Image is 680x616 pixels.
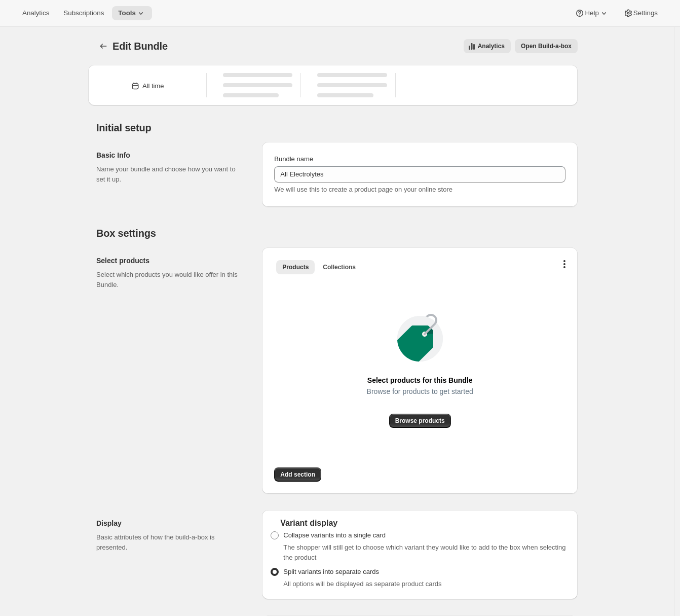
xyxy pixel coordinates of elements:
button: Analytics [16,6,55,20]
button: Tools [112,6,152,20]
div: Variant display [270,518,570,528]
span: Browse products [395,417,445,425]
span: Split variants into separate cards [283,568,379,575]
span: We will use this to create a product page on your online store [274,186,452,193]
span: Add section [280,470,315,479]
span: The shopper will still get to choose which variant they would like to add to the box when selecti... [283,543,565,561]
h2: Select products [96,256,246,266]
span: Edit Bundle [112,41,168,52]
span: Help [585,9,598,17]
button: Bundles [96,39,110,53]
span: Collapse variants into a single card [283,531,386,539]
button: Subscriptions [57,6,110,20]
h2: Display [96,518,246,528]
p: Select which products you would like offer in this Bundle. [96,270,246,290]
button: Browse products [389,414,451,428]
span: Products [282,263,309,271]
p: Basic attributes of how the build-a-box is presented. [96,532,246,553]
span: Browse for products to get started [367,384,473,398]
h2: Box settings [96,227,578,239]
h2: Initial setup [96,122,578,134]
span: Bundle name [274,155,313,163]
input: ie. Smoothie box [274,166,565,183]
button: View links to open the build-a-box on the online store [515,39,578,53]
span: Settings [633,9,658,17]
div: All time [142,81,164,91]
span: Select products for this Bundle [367,373,473,387]
span: Analytics [478,42,505,50]
span: Analytics [22,9,49,17]
span: Tools [118,9,136,17]
h2: Basic Info [96,150,246,160]
button: Add section [274,467,321,482]
span: Open Build-a-box [521,42,572,50]
button: View all analytics related to this specific bundles, within certain timeframes [464,39,511,53]
span: Collections [323,263,356,271]
span: Subscriptions [63,9,104,17]
span: All options will be displayed as separate product cards [283,580,441,588]
button: Help [569,6,615,20]
p: Name your bundle and choose how you want to set it up. [96,164,246,185]
button: Settings [617,6,664,20]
